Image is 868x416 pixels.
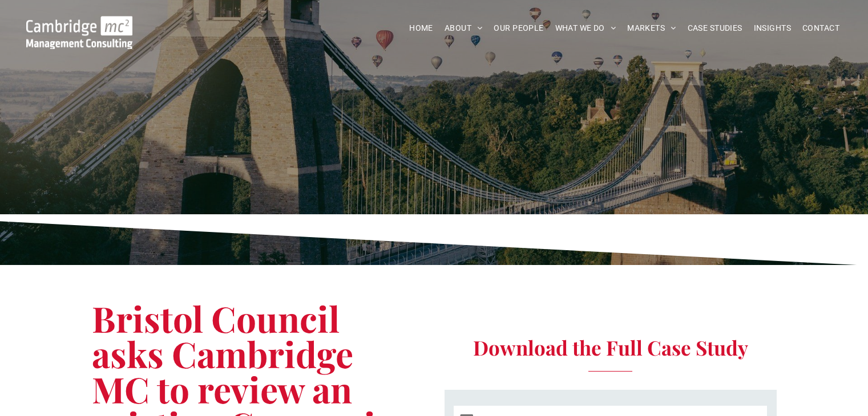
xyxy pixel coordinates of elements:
[473,334,748,361] span: Download the Full Case Study
[403,19,439,37] a: HOME
[550,19,622,37] a: WHAT WE DO
[439,19,488,37] a: ABOUT
[748,19,797,37] a: INSIGHTS
[488,19,549,37] a: OUR PEOPLE
[26,16,132,49] img: Go to Homepage
[682,19,748,37] a: CASE STUDIES
[621,19,681,37] a: MARKETS
[797,19,845,37] a: CONTACT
